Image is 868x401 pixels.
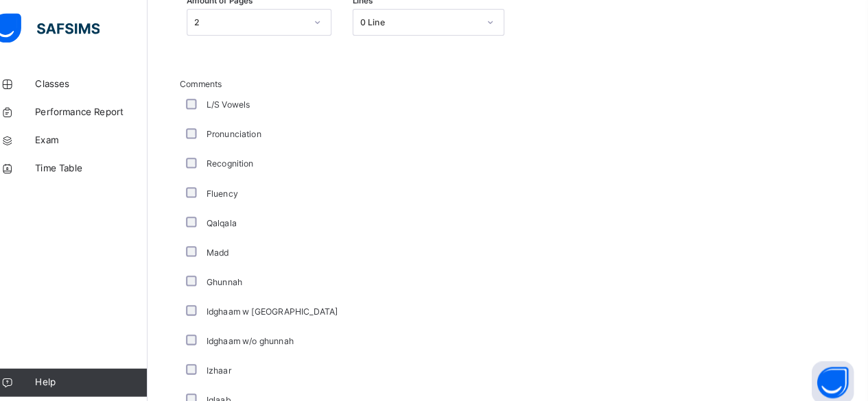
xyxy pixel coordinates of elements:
[222,241,244,253] label: Madd
[55,130,165,144] span: Exam
[222,269,257,282] label: Ghunnah
[222,154,268,167] label: Recognition
[222,183,253,195] label: Fluency
[222,356,246,368] label: Izhaar
[222,298,351,311] label: Idghaam w [GEOGRAPHIC_DATA]
[55,103,165,117] span: Performance Report
[222,212,252,224] label: Qalqala
[813,353,854,394] button: Open asap
[12,13,118,42] img: safsims
[55,75,165,89] span: Classes
[222,125,276,138] label: Pronunciation
[373,16,488,28] div: 0 Line
[211,16,319,28] div: 2
[222,327,307,339] label: Idghaam w/o ghunnah
[196,76,539,88] span: Comments
[55,367,164,380] span: Help
[222,97,265,109] label: L/S Vowels
[55,158,165,171] span: Time Table
[222,385,246,397] label: Iqlaab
